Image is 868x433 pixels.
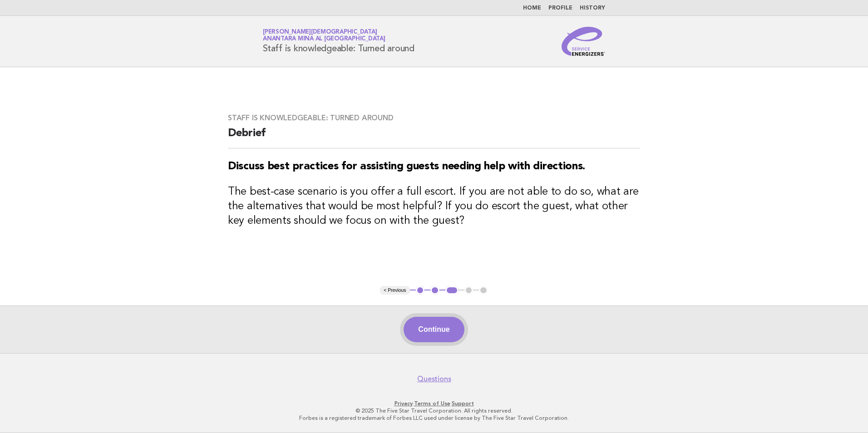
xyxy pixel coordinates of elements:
[228,185,640,228] h3: The best-case scenario is you offer a full escort. If you are not able to do so, what are the alt...
[580,5,605,11] a: History
[395,400,413,407] a: Privacy
[228,161,585,172] strong: Discuss best practices for assisting guests needing help with directions.
[445,286,459,295] button: 3
[404,317,464,342] button: Continue
[156,400,712,407] p: · ·
[156,414,712,422] p: Forbes is a registered trademark of Forbes LLC used under license by The Five Star Travel Corpora...
[416,286,425,295] button: 1
[414,400,450,407] a: Terms of Use
[430,286,439,295] button: 2
[523,5,541,11] a: Home
[263,36,385,42] span: Anantara Mina al [GEOGRAPHIC_DATA]
[228,126,640,148] h2: Debrief
[228,113,640,123] h3: Staff is knowledgeable: Turned around
[452,400,474,407] a: Support
[380,286,409,295] button: < Previous
[562,27,605,56] img: Service Energizers
[263,29,385,42] a: [PERSON_NAME][DEMOGRAPHIC_DATA]Anantara Mina al [GEOGRAPHIC_DATA]
[156,407,712,414] p: © 2025 The Five Star Travel Corporation. All rights reserved.
[548,5,572,11] a: Profile
[263,30,414,53] h1: Staff is knowledgeable: Turned around
[417,374,451,384] a: Questions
